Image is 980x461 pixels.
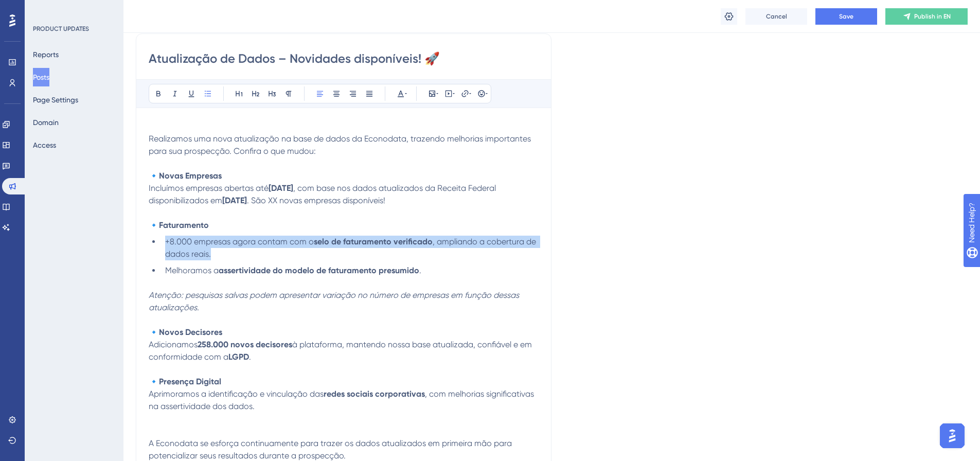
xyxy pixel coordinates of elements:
[159,171,222,181] strong: Novas Empresas
[149,340,198,349] span: Adicionamos
[165,265,219,275] span: Melhoramos a
[159,220,209,230] strong: Faturamento
[885,8,968,25] button: Publish in EN
[314,237,433,246] strong: selo de faturamento verificado
[33,25,89,33] div: PRODUCT UPDATES
[159,327,222,337] strong: Novos Decisores
[149,290,521,312] em: Atenção: pesquisas salvas podem apresentar variação no número de empresas em função dessas atuali...
[247,196,385,205] span: . São XX novas empresas disponíveis!
[745,8,807,25] button: Cancel
[165,237,314,246] span: +8.000 empresas agora contam com o
[198,340,292,349] strong: 258.000 novos decisores
[33,91,78,109] button: Page Settings
[159,377,221,386] strong: Presença Digital
[149,183,269,193] span: Incluímos empresas abertas até
[766,12,787,21] span: Cancel
[165,237,538,259] span: , ampliando a cobertura de dados reais.
[33,45,59,64] button: Reports
[149,340,534,362] span: à plataforma, mantendo nossa base atualizada, confiável e em conformidade com a
[149,183,498,205] span: , com base nos dados atualizados da Receita Federal disponibilizados em
[419,265,421,275] span: .
[228,352,249,362] strong: LGPD
[149,389,536,411] span: , com melhorias significativas na assertividade dos dados.
[33,68,49,86] button: Posts
[914,12,951,21] span: Publish in EN
[937,420,968,451] iframe: UserGuiding AI Assistant Launcher
[149,50,539,67] input: Post Title
[222,196,247,205] strong: [DATE]
[839,12,853,21] span: Save
[324,389,425,399] strong: redes sociais corporativas
[815,8,877,25] button: Save
[149,220,159,230] span: 🔹
[24,3,64,15] span: Need Help?
[269,183,293,193] strong: [DATE]
[149,327,159,337] span: 🔹
[33,113,59,132] button: Domain
[33,136,56,154] button: Access
[149,171,159,181] span: 🔹
[149,134,533,156] span: Realizamos uma nova atualização na base de dados da Econodata, trazendo melhorias importantes par...
[149,377,159,386] span: 🔹
[219,265,419,275] strong: assertividade do modelo de faturamento presumido
[149,389,324,399] span: Aprimoramos a identificação e vinculação das
[149,438,514,460] span: A Econodata se esforça continuamente para trazer os dados atualizados em primeira mão para potenc...
[249,352,251,362] span: .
